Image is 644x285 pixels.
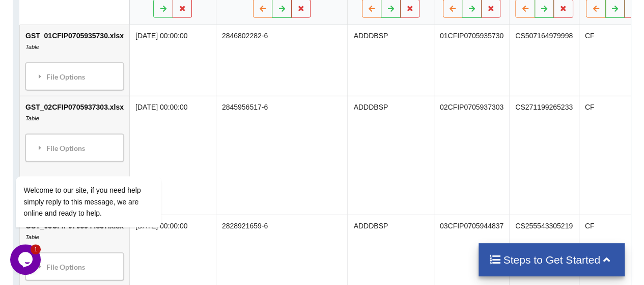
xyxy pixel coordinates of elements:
[348,24,434,95] td: ADDDBSP
[25,43,39,49] i: Table
[129,24,216,95] td: [DATE] 00:00:00
[10,84,193,239] iframe: chat widget
[216,24,348,95] td: 2846802282-6
[29,65,121,87] div: File Options
[348,95,434,214] td: ADDDBSP
[14,102,131,133] span: Welcome to our site, if you need help simply reply to this message, we are online and ready to help.
[489,253,614,266] h4: Steps to Get Started
[509,24,579,95] td: CS507164979998
[509,95,579,214] td: CS271199265233
[434,95,509,214] td: 02CFIP0705937303
[434,24,509,95] td: 01CFIP0705935730
[25,234,39,240] i: Table
[20,24,129,95] td: GST_01CFIP0705935730.xlsx
[10,244,43,275] iframe: chat widget
[29,255,121,277] div: File Options
[216,95,348,214] td: 2845956517-6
